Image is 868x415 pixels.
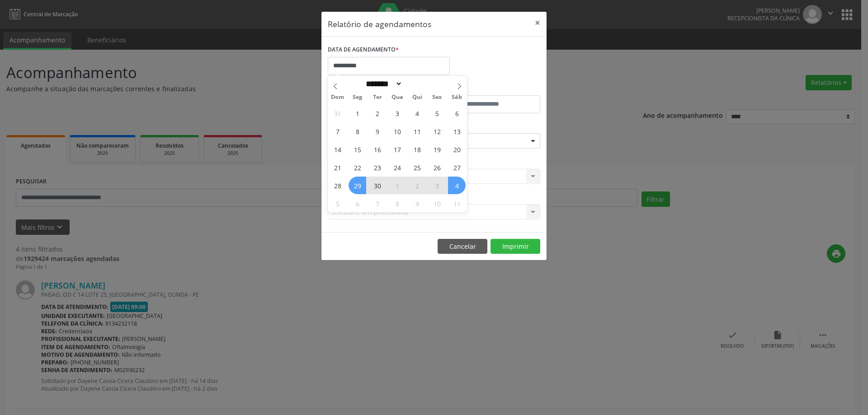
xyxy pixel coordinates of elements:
span: Setembro 29, 2025 [349,177,366,194]
span: Outubro 9, 2025 [408,195,426,212]
span: Setembro 24, 2025 [388,159,406,176]
label: ATÉ [436,81,540,95]
span: Outubro 10, 2025 [428,195,446,212]
span: Sáb [447,94,467,100]
span: Outubro 2, 2025 [408,177,426,194]
span: Setembro 20, 2025 [448,140,466,158]
span: Setembro 12, 2025 [428,122,446,140]
span: Setembro 30, 2025 [368,177,386,194]
span: Setembro 13, 2025 [448,122,466,140]
span: Outubro 3, 2025 [428,177,446,194]
span: Setembro 1, 2025 [349,104,366,122]
span: Outubro 6, 2025 [349,195,366,212]
span: Setembro 28, 2025 [329,177,346,194]
span: Outubro 1, 2025 [388,177,406,194]
h5: Relatório de agendamentos [328,18,431,30]
span: Setembro 8, 2025 [349,122,366,140]
span: Setembro 26, 2025 [428,159,446,176]
span: Setembro 4, 2025 [408,104,426,122]
span: Agosto 31, 2025 [329,104,346,122]
span: Setembro 6, 2025 [448,104,466,122]
span: Outubro 5, 2025 [329,195,346,212]
span: Setembro 23, 2025 [368,159,386,176]
span: Setembro 17, 2025 [388,140,406,158]
span: Setembro 3, 2025 [388,104,406,122]
span: Outubro 7, 2025 [368,195,386,212]
span: Setembro 11, 2025 [408,122,426,140]
button: Cancelar [438,239,487,254]
span: Setembro 27, 2025 [448,159,466,176]
span: Outubro 11, 2025 [448,195,466,212]
input: Year [402,79,432,89]
span: Qui [407,94,427,100]
span: Setembro 14, 2025 [329,140,346,158]
span: Outubro 8, 2025 [388,195,406,212]
span: Ter [368,94,387,100]
select: Month [363,79,402,89]
span: Setembro 21, 2025 [329,159,346,176]
span: Setembro 15, 2025 [349,140,366,158]
span: Setembro 7, 2025 [329,122,346,140]
span: Setembro 2, 2025 [368,104,386,122]
span: Qua [387,94,407,100]
button: Close [528,12,547,34]
span: Sex [427,94,447,100]
span: Setembro 5, 2025 [428,104,446,122]
span: Setembro 9, 2025 [368,122,386,140]
span: Setembro 19, 2025 [428,140,446,158]
span: Setembro 16, 2025 [368,140,386,158]
span: Setembro 18, 2025 [408,140,426,158]
span: Seg [348,94,368,100]
label: DATA DE AGENDAMENTO [328,43,399,57]
span: Setembro 10, 2025 [388,122,406,140]
span: Setembro 25, 2025 [408,159,426,176]
span: Dom [328,94,348,100]
span: Setembro 22, 2025 [349,159,366,176]
button: Imprimir [491,239,540,254]
span: Outubro 4, 2025 [448,177,466,194]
